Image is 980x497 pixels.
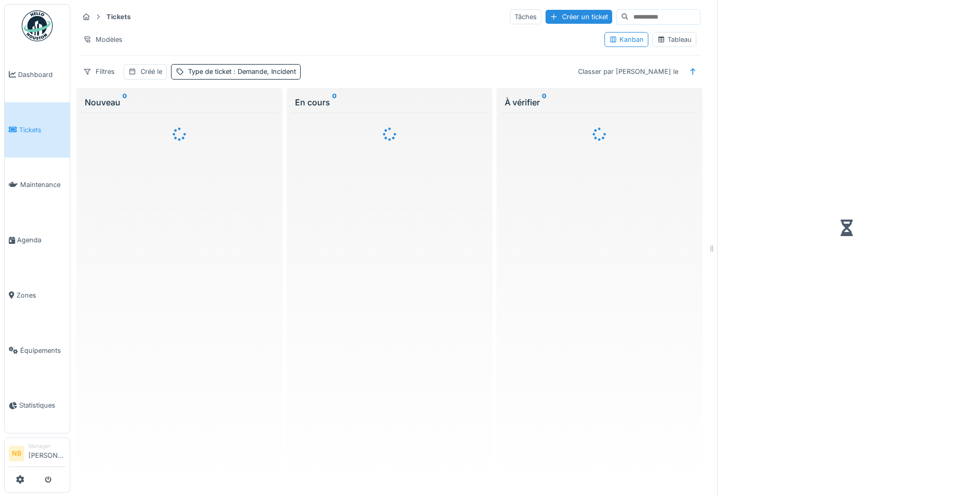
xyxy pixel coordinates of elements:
span: Équipements [20,346,66,355]
a: Zones [5,268,70,323]
div: Créer un ticket [546,10,612,24]
div: Tableau [657,35,692,44]
span: Tickets [19,125,66,135]
div: À vérifier [505,96,694,108]
span: Agenda [17,235,66,245]
div: Manager [28,442,66,450]
div: Type de ticket [188,67,296,76]
strong: Tickets [102,12,135,22]
li: [PERSON_NAME] [28,442,66,464]
div: Modèles [79,32,127,47]
div: Kanban [609,35,644,44]
div: Tâches [510,9,541,24]
span: : Demande, Incident [231,68,296,75]
sup: 0 [542,96,547,108]
a: Maintenance [5,158,70,213]
a: Tickets [5,102,70,158]
a: Équipements [5,323,70,378]
li: NB [9,446,24,461]
span: Dashboard [18,70,66,80]
div: En cours [295,96,485,108]
div: Créé le [141,67,162,76]
span: Statistiques [19,400,66,410]
a: Dashboard [5,47,70,102]
div: Classer par [PERSON_NAME] le [573,64,683,79]
div: Nouveau [85,96,274,108]
img: Badge_color-CXgf-gQk.svg [22,10,53,41]
span: Zones [17,290,66,300]
span: Maintenance [20,180,66,190]
a: Agenda [5,212,70,268]
a: Statistiques [5,378,70,433]
a: NB Manager[PERSON_NAME] [9,442,66,467]
div: Filtres [79,64,119,79]
sup: 0 [332,96,337,108]
sup: 0 [122,96,127,108]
